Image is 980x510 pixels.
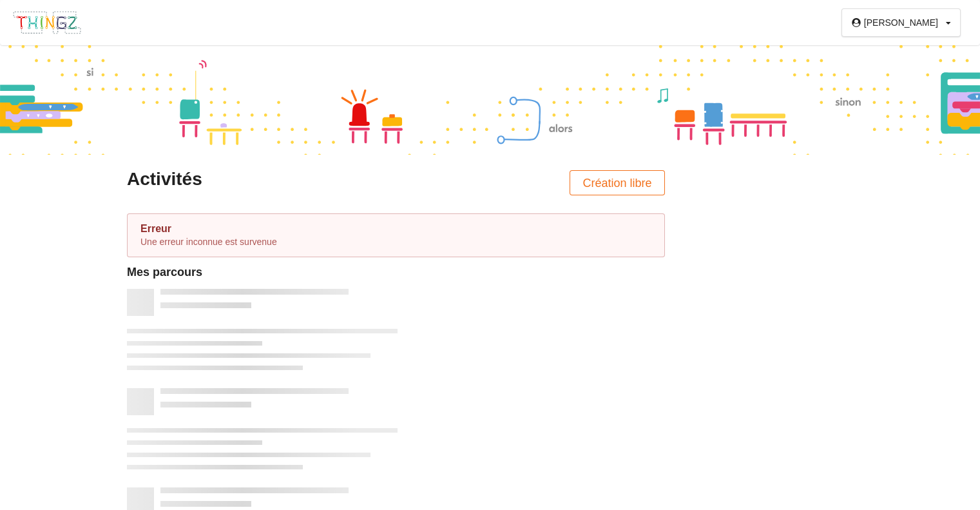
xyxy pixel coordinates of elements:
img: thingz_logo.png [12,10,82,35]
div: [PERSON_NAME] [864,18,938,27]
button: Création libre [570,170,665,195]
div: Erreur [140,222,651,235]
p: Une erreur inconnue est survenue [140,235,651,248]
div: Activités [127,168,387,191]
div: Mes parcours [127,265,665,280]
